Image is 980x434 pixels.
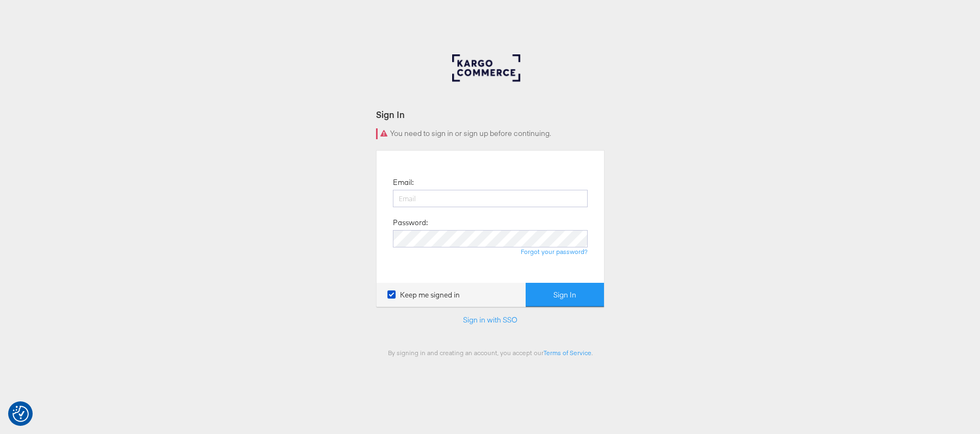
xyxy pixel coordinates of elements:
label: Password: [393,218,428,228]
div: Sign In [376,108,605,121]
button: Consent Preferences [13,406,29,422]
button: Sign In [526,283,604,307]
a: Sign in with SSO [463,315,517,325]
a: Terms of Service [544,349,591,357]
div: You need to sign in or sign up before continuing. [376,128,605,139]
label: Email: [393,177,414,188]
input: Email [393,190,588,207]
label: Keep me signed in [387,290,460,300]
div: By signing in and creating an account, you accept our . [376,349,605,357]
img: Revisit consent button [13,406,29,422]
a: Forgot your password? [521,247,588,256]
